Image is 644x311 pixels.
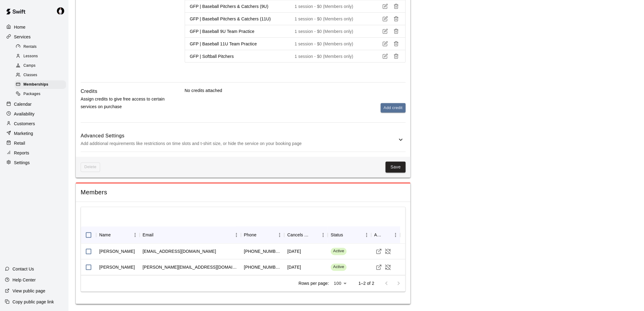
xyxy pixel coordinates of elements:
button: Menu [391,231,400,240]
img: Travis Hamilton [57,7,64,15]
div: Travis Hamilton [56,5,68,17]
a: Settings [5,158,64,167]
button: Menu [232,231,241,240]
div: Name [99,227,111,244]
h6: Credits [81,87,97,95]
span: Memberships [23,82,48,88]
a: Services [5,32,64,41]
div: Status [328,227,371,244]
button: Menu [319,231,328,240]
p: Customers [14,121,35,127]
p: Marketing [14,130,33,136]
button: Sort [383,231,391,239]
p: 1 session - $0 (Members only) [295,16,364,22]
a: Visit customer profile [374,263,383,272]
p: GFP | Baseball Pitchers & Catchers (9U) [190,3,285,9]
div: Status [331,227,343,244]
button: Cancel Membership [383,263,393,272]
span: Camps [23,63,36,69]
div: +18018667917 [244,249,282,255]
p: Rows per page: [299,281,329,287]
a: Visit customer profile [374,247,383,256]
button: Add credit [381,103,406,113]
h6: Advanced Settings [81,132,397,140]
p: 1–2 of 2 [359,281,374,287]
div: mallory.dietz55@gmail.com [143,264,238,270]
div: Camps [15,62,66,70]
span: Active [331,249,347,254]
button: Save [386,162,406,173]
button: Menu [362,231,371,240]
p: Reports [14,150,29,156]
div: Cancels Date [287,227,310,244]
button: Sort [153,231,162,239]
span: Rentals [23,44,37,50]
span: Active [331,264,347,270]
div: December 29 2025 [287,249,301,255]
div: Phone [244,227,257,244]
p: Services [14,34,31,40]
div: Phone [241,227,285,244]
button: Sort [111,231,119,239]
p: Copy public page link [12,299,54,305]
div: Lessons [15,52,66,61]
div: +18653891711 [244,264,282,270]
div: Actions [374,227,383,244]
p: No credits attached [185,87,406,94]
div: Cancels Date [284,227,328,244]
a: Lessons [15,51,68,61]
div: Advanced SettingsAdd additional requirements like restrictions on time slots and t-shirt size, or... [81,128,406,152]
a: Rentals [15,42,68,51]
a: Retail [5,139,64,148]
p: GFP | Baseball Pitchers & Catchers (11U) [190,16,285,22]
p: Calendar [14,101,32,107]
span: This membership cannot be deleted since it still has members [81,163,100,172]
div: December 29 2025 [287,264,301,270]
a: Memberships [15,80,68,90]
div: Mallory Dietz [99,264,135,270]
div: Marketing [5,129,64,138]
div: Packages [15,90,66,98]
a: Packages [15,90,68,99]
p: GFP | Baseball 11U Team Practice [190,41,285,47]
a: Calendar [5,100,64,109]
div: Actions [371,227,400,244]
p: Add additional requirements like restrictions on time slots and t-shirt size, or hide the service... [81,140,397,147]
p: Contact Us [12,266,34,272]
div: Name [96,227,140,244]
div: Reports [5,148,64,157]
div: Classes [15,71,66,80]
a: Customers [5,119,64,128]
p: Assign credits to give free access to certain services on purchase [81,95,165,111]
div: Rentals [15,43,66,51]
span: Packages [23,91,40,97]
div: Email [143,227,154,244]
p: 1 session - $0 (Members only) [295,41,364,47]
p: GFP | Baseball 9U Team Practice [190,28,285,34]
a: Camps [15,61,68,71]
button: Sort [257,231,265,239]
p: GFP | Softball Pitchers [190,53,285,59]
div: eodbell88@gmail.com [143,249,216,255]
a: Availability [5,109,64,118]
p: Settings [14,160,30,166]
p: 1 session - $0 (Members only) [295,53,364,59]
span: Lessons [23,53,38,59]
p: Retail [14,140,25,146]
p: Help Center [12,277,36,283]
p: Home [14,24,26,30]
button: Cancel Membership [383,247,393,256]
div: Scott Bell [99,249,135,255]
button: Sort [343,231,352,239]
p: 1 session - $0 (Members only) [295,28,364,34]
div: Memberships [15,80,66,89]
button: Menu [275,231,284,240]
span: Members [81,189,406,197]
p: Availability [14,111,35,117]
